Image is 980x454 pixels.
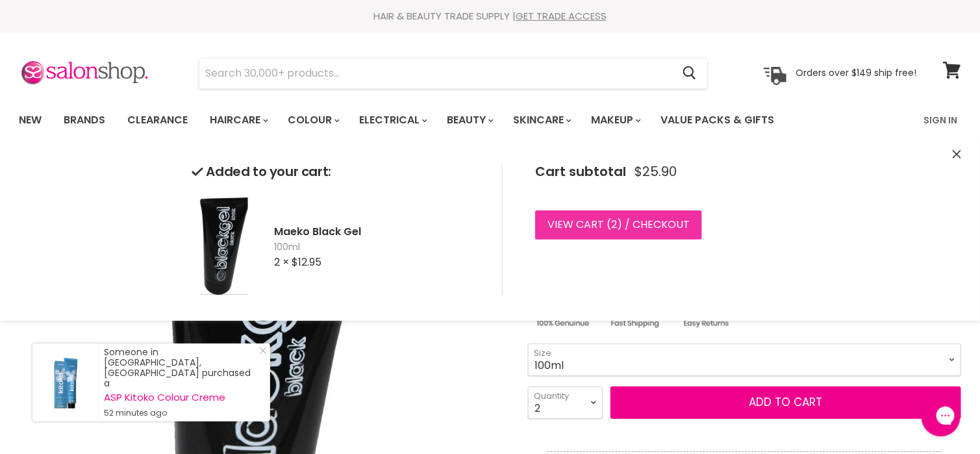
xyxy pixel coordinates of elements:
[199,58,673,88] input: Search
[350,107,435,134] a: Electrical
[254,347,267,360] a: Close Notification
[651,107,785,134] a: Value Packs & Gifts
[749,394,822,410] span: Add to cart
[192,164,481,179] h2: Added to your cart:
[10,101,851,139] ul: Main menu
[916,107,966,134] a: Sign In
[118,107,198,134] a: Clearance
[438,107,501,134] a: Beauty
[292,255,322,270] span: $12.95
[201,107,276,134] a: Haircare
[192,197,257,295] img: Maeko Black Gel
[535,162,626,181] span: Cart subtotal
[610,386,961,419] button: Add to cart
[104,392,257,403] a: ASP Kitoko Colour Creme
[279,107,347,134] a: Colour
[535,210,702,239] a: View cart (2) / Checkout
[516,9,607,23] a: GET TRADE ACCESS
[582,107,649,134] a: Makeup
[104,408,257,418] small: 52 minutes ago
[528,386,603,419] select: Quantity
[915,393,967,441] iframe: Gorgias live chat messenger
[3,101,977,139] nav: Main
[55,107,116,134] a: Brands
[504,107,579,134] a: Skincare
[275,225,481,238] h2: Maeko Black Gel
[634,164,677,179] span: $25.90
[3,10,977,23] div: HAIR & BEAUTY TRADE SUPPLY |
[104,347,257,418] div: Someone in [GEOGRAPHIC_DATA], [GEOGRAPHIC_DATA] purchased a
[953,148,961,162] button: Close
[32,344,97,422] a: Visit product page
[259,347,267,355] svg: Close Icon
[796,67,917,79] p: Orders over $149 ship free!
[10,107,52,134] a: New
[275,255,290,270] span: 2 ×
[275,241,481,254] span: 100ml
[199,58,708,89] form: Product
[673,58,707,88] button: Search
[611,217,617,232] span: 2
